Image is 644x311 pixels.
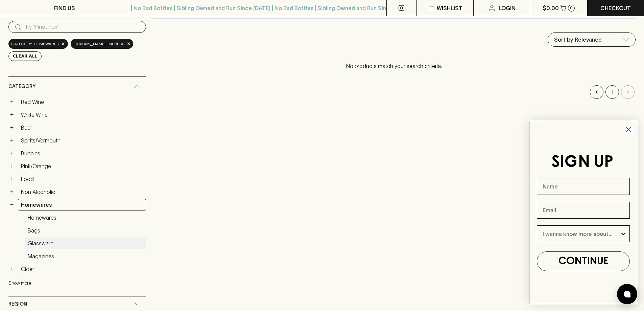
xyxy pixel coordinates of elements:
[25,22,141,32] input: Try “Pinot noir”
[8,98,15,105] button: +
[8,163,15,170] button: +
[590,85,603,99] button: Go to previous page
[8,82,35,91] span: Category
[543,4,559,12] p: $0.00
[8,188,15,195] button: +
[18,135,146,146] a: Spirits/Vermouth
[537,202,630,219] input: Email
[624,291,630,297] img: bubble-icon
[8,276,97,290] button: Show more
[8,77,146,96] div: Category
[551,155,613,170] span: SIGN UP
[25,250,146,262] a: Magazines
[537,178,630,195] input: Name
[18,109,146,120] a: White Wine
[127,40,131,47] span: ×
[8,266,15,272] button: +
[8,300,27,308] span: Region
[623,124,635,135] button: Close dialog
[54,4,75,12] p: FIND US
[73,41,125,47] span: [DOMAIN_NAME]: Impress
[18,263,146,275] a: Cider
[570,6,573,10] p: 0
[11,41,59,47] span: Category: homewares
[554,36,602,44] p: Sort by Relevance
[18,160,146,172] a: Pink/Orange
[18,122,146,133] a: Beer
[8,176,15,182] button: +
[548,33,635,46] div: Sort by Relevance
[8,51,42,61] button: Clear All
[8,111,15,118] button: +
[25,225,146,236] a: Bags
[18,186,146,198] a: Non Alcoholic
[18,199,146,210] a: Homewares
[543,226,620,242] input: I wanna know more about...
[522,114,644,311] div: FLYOUT Form
[18,96,146,108] a: Red Wine
[18,148,146,159] a: Bubbles
[437,4,462,12] p: Wishlist
[153,85,636,99] nav: pagination navigation
[25,238,146,249] a: Glassware
[18,173,146,185] a: Food
[605,85,619,99] button: Go to page 1
[153,55,636,77] p: No products match your search criteria.
[8,150,15,157] button: +
[537,251,630,271] button: CONTINUE
[25,212,146,223] a: Homewares
[8,124,15,131] button: +
[499,4,516,12] p: Login
[620,226,627,242] button: Show Options
[61,40,65,47] span: ×
[600,4,631,12] p: Checkout
[8,201,15,208] button: −
[8,137,15,144] button: +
